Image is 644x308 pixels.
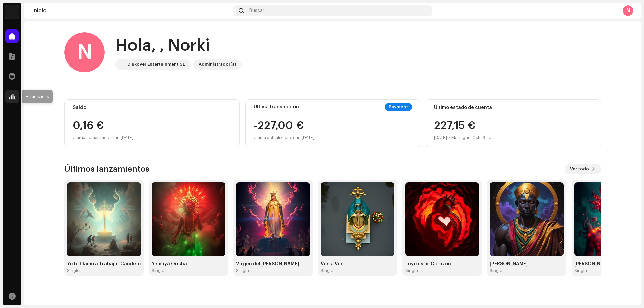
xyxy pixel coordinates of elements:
[117,60,125,68] img: 297a105e-aa6c-4183-9ff4-27133c00f2e2
[67,261,141,267] div: Yo te Llamo a Trabajar Candelo
[73,105,231,110] div: Saldo
[405,261,479,267] div: Tuyo es mi Corazon
[236,261,310,267] div: Virgen del [PERSON_NAME]
[67,268,80,273] div: Single
[321,182,394,256] img: 6852999b-5ca3-4775-b77f-0039c6e16856
[405,182,479,256] img: 16ad447b-9bdf-4d7a-8ff0-e2fac2a0b5d2
[574,268,587,273] div: Single
[5,5,19,19] img: 297a105e-aa6c-4183-9ff4-27133c00f2e2
[451,134,494,142] div: Managed Distr. Sales
[623,5,633,16] div: N
[67,182,141,256] img: 32b7fb9c-3bc0-42a8-8d27-a714d30519d6
[448,134,450,142] div: •
[321,268,333,273] div: Single
[434,105,593,110] div: Último estado de cuenta
[236,268,249,273] div: Single
[254,104,299,110] div: Última transacción
[115,35,241,56] div: Hola, , Norki
[152,182,225,256] img: 5dcb965b-8a9c-4517-927e-f8aaac38c64f
[321,261,394,267] div: Ven a Ver
[565,164,601,174] button: Ver todo
[249,8,264,13] span: Buscar
[32,8,231,13] div: Inicio
[490,182,563,256] img: d8c6194c-9144-46e9-850f-cebd0dc5ffea
[254,134,315,142] div: Última actualización en [DATE]
[236,182,310,256] img: 6fec9801-4dc8-422b-97d9-6bd8dd3e5598
[426,99,601,147] re-o-card-value: Último estado de cuenta
[127,60,185,68] div: Diskover Entertainment SL
[64,32,105,72] div: N
[64,164,149,174] h3: Últimos lanzamientos
[490,268,502,273] div: Single
[152,268,164,273] div: Single
[199,60,236,68] div: Administrador(a)
[73,134,231,142] div: Última actualización en [DATE]
[64,99,240,147] re-o-card-value: Saldo
[405,268,418,273] div: Single
[152,261,225,267] div: Yemayá Orisha
[570,162,589,176] span: Ver todo
[385,103,412,111] div: Payment
[490,261,563,267] div: [PERSON_NAME]
[434,134,447,142] div: [DATE]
